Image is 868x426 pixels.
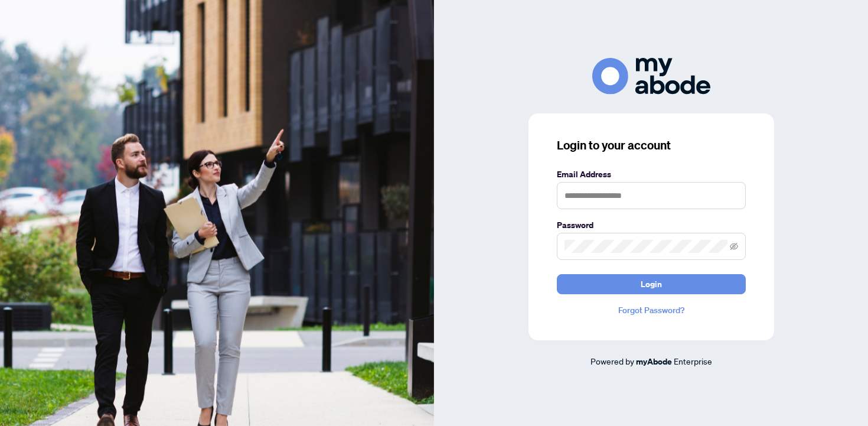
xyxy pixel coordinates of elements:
span: eye-invisible [730,242,738,251]
span: Enterprise [674,356,712,366]
h3: Login to your account [557,137,746,154]
a: myAbode [636,355,672,368]
img: ma-logo [592,58,710,94]
span: Powered by [590,356,634,366]
a: Forgot Password? [557,304,746,317]
button: Login [557,274,746,294]
label: Password [557,219,746,232]
label: Email Address [557,168,746,181]
span: Login [641,275,662,294]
